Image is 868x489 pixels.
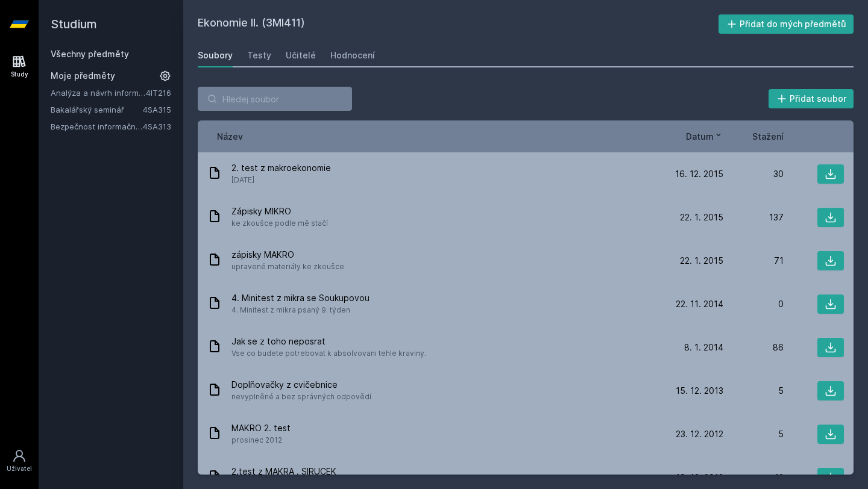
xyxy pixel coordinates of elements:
[286,49,316,61] div: Učitelé
[231,304,370,316] span: 4. Minitest z mikra psaný 9. týden
[680,255,723,267] span: 22. 1. 2015
[51,104,143,116] a: Bakalářský seminář
[231,466,336,478] span: 2.test z MAKRA . SIRUCEK
[680,211,723,223] span: 22. 1. 2015
[11,70,28,79] div: Study
[231,391,371,403] span: nevyplněné a bez správných odpovědí
[769,89,854,108] button: Přidat soubor
[231,347,426,360] span: Vse co budete potrebovat k absolvovani tehle kraviny.
[143,122,171,131] a: 4SA313
[231,217,328,229] span: ke zkoušce podle mě stačí
[51,70,115,82] span: Moje předměty
[686,130,714,143] span: Datum
[686,130,723,143] button: Datum
[676,298,723,310] span: 22. 11. 2014
[231,249,344,261] span: zápisky MAKRO
[247,49,271,61] div: Testy
[330,43,375,67] a: Hodnocení
[51,87,146,99] a: Analýza a návrh informačních systémů
[231,422,291,434] span: MAKRO 2. test
[675,168,723,180] span: 16. 12. 2015
[330,49,375,61] div: Hodnocení
[198,43,233,67] a: Soubory
[719,14,854,34] button: Přidat do mých předmětů
[723,298,784,310] div: 0
[286,43,316,67] a: Učitelé
[143,105,171,114] a: 4SA315
[723,255,784,267] div: 71
[723,428,784,440] div: 5
[198,87,352,111] input: Hledej soubor
[231,205,328,217] span: Zápisky MIKRO
[723,168,784,180] div: 30
[723,341,784,354] div: 86
[231,174,331,186] span: [DATE]
[2,48,36,85] a: Study
[723,385,784,397] div: 5
[752,130,784,143] button: Stažení
[231,335,426,347] span: Jak se z toho neposrat
[247,43,271,67] a: Testy
[676,472,723,484] span: 19. 12. 2012
[7,464,32,473] div: Uživatel
[2,443,36,479] a: Uživatel
[676,428,723,440] span: 23. 12. 2012
[723,211,784,223] div: 137
[231,162,331,174] span: 2. test z makroekonomie
[51,120,143,132] a: Bezpečnost informačních systémů
[51,49,129,59] a: Všechny předměty
[231,434,291,446] span: prosinec 2012
[146,88,171,98] a: 4IT216
[684,341,723,354] span: 8. 1. 2014
[676,385,723,397] span: 15. 12. 2013
[723,472,784,484] div: 13
[217,130,243,143] button: Název
[198,49,233,61] div: Soubory
[231,379,371,391] span: Doplňovačky z cvičebnice
[231,261,344,273] span: upravené materiály ke zkoušce
[198,14,719,34] h2: Ekonomie II. (3MI411)
[231,292,370,304] span: 4. Minitest z mikra se Soukupovou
